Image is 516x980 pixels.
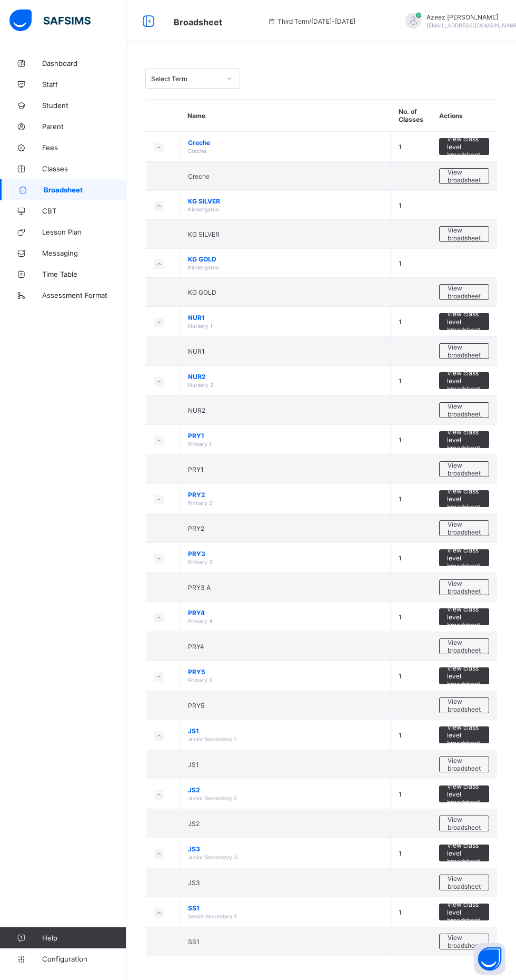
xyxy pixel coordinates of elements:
span: 1 [399,318,402,326]
span: View broadsheet [448,520,481,536]
a: View class level broadsheet [439,431,489,439]
span: PRY4 [188,643,204,651]
span: View class level broadsheet [447,841,481,865]
span: View broadsheet [448,461,481,477]
a: View broadsheet [439,168,489,176]
span: NUR1 [188,314,383,322]
span: View broadsheet [448,638,481,654]
span: 1 [399,672,402,680]
span: View broadsheet [448,934,481,949]
span: Primary 1 [188,441,212,447]
span: KG SILVER [188,230,220,238]
span: KG GOLD [188,255,383,263]
span: NUR2 [188,373,383,381]
span: Creche [188,148,206,154]
span: Primary 2 [188,500,212,506]
span: Primary 5 [188,677,212,683]
span: PRY2 [188,491,383,499]
span: Student [42,101,126,110]
span: SS1 [188,904,383,912]
span: JS1 [188,761,199,769]
a: View class level broadsheet [439,313,489,321]
span: Classes [42,164,126,173]
span: PRY1 [188,465,204,473]
a: View class level broadsheet [439,490,489,498]
span: PRY2 [188,525,204,532]
span: PRY4 [188,609,383,617]
span: JS3 [188,845,383,853]
span: View class level broadsheet [447,135,481,159]
span: 1 [399,259,402,267]
span: 1 [399,201,402,209]
span: View broadsheet [448,343,481,359]
a: View class level broadsheet [439,608,489,616]
a: View broadsheet [439,520,489,528]
span: PRY5 [188,668,383,676]
span: Broadsheet [174,17,222,27]
a: View class level broadsheet [439,549,489,557]
span: View class level broadsheet [447,369,481,393]
span: Primary 4 [188,618,212,624]
span: Dashboard [42,59,126,67]
span: View broadsheet [448,402,481,418]
a: View class level broadsheet [439,667,489,675]
span: 1 [399,377,402,385]
span: Configuration [42,955,126,963]
span: Help [42,934,126,942]
a: View class level broadsheet [439,845,489,852]
span: 1 [399,790,402,798]
span: PRY5 [188,702,204,710]
a: View broadsheet [439,756,489,764]
span: View broadsheet [448,756,481,772]
span: Senior Secondary 1 [188,913,237,919]
span: 1 [399,908,402,916]
span: View class level broadsheet [447,782,481,806]
span: Nursery 2 [188,382,213,388]
span: View class level broadsheet [447,310,481,334]
span: JS3 [188,879,200,887]
a: View broadsheet [439,343,489,351]
span: JS1 [188,727,383,735]
span: 1 [399,613,402,621]
span: View broadsheet [448,579,481,595]
span: Creche [188,139,383,147]
span: View broadsheet [448,875,481,890]
span: KG GOLD [188,288,216,296]
span: Staff [42,80,126,89]
span: Fees [42,143,126,152]
span: View broadsheet [448,697,481,713]
span: 1 [399,731,402,739]
a: View broadsheet [439,284,489,292]
a: View broadsheet [439,934,489,942]
a: View class level broadsheet [439,372,489,380]
a: View class level broadsheet [439,726,489,734]
span: View broadsheet [448,816,481,831]
span: CBT [42,207,126,215]
a: View broadsheet [439,402,489,410]
span: SS1 [188,938,200,946]
a: View broadsheet [439,226,489,234]
span: View class level broadsheet [447,605,481,629]
span: PRY1 [188,432,383,440]
span: Lesson Plan [42,228,126,236]
a: View class level broadsheet [439,138,489,146]
span: View class level broadsheet [447,546,481,570]
span: Kindergaten [188,264,219,270]
span: PRY3 [188,550,383,558]
span: Time Table [42,270,126,278]
span: JS2 [188,786,383,794]
span: NUR1 [188,347,205,355]
a: View broadsheet [439,638,489,646]
span: Nursery 1 [188,323,213,329]
a: View broadsheet [439,579,489,587]
span: View broadsheet [448,284,481,300]
span: Assessment Format [42,291,126,299]
span: View class level broadsheet [447,900,481,924]
span: Kindergaten [188,206,219,212]
a: View class level broadsheet [439,785,489,793]
div: Select Term [151,75,221,83]
span: View class level broadsheet [447,664,481,688]
span: 1 [399,849,402,857]
a: View broadsheet [439,697,489,705]
span: Junior Secondary 1 [188,736,236,742]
